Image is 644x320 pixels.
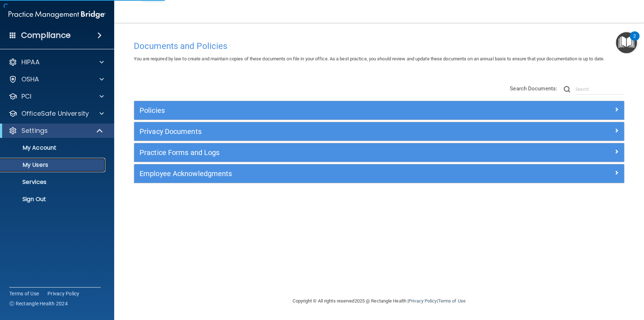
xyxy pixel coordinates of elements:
a: OfficeSafe University [9,109,104,118]
a: Policies [140,105,619,116]
a: Privacy Documents [140,126,619,137]
button: Open Resource Center, 2 new notifications [616,32,637,53]
div: 2 [633,36,636,45]
a: PCI [9,92,104,101]
p: OSHA [21,75,39,84]
p: My Users [5,161,102,169]
p: Services [5,179,102,186]
p: HIPAA [21,58,40,66]
h5: Policies [140,106,496,114]
p: OfficeSafe University [21,109,89,118]
a: Privacy Policy [409,298,437,304]
div: Copyright © All rights reserved 2025 @ Rectangle Health | | [249,290,509,312]
span: Search Documents: [510,85,557,92]
img: PMB logo [9,7,106,22]
span: You are required by law to create and maintain copies of these documents on file in your office. ... [134,56,604,61]
a: Privacy Policy [47,290,80,297]
h4: Compliance [21,30,71,40]
img: ic-search.3b580494.png [564,86,570,92]
h5: Privacy Documents [140,127,496,135]
a: Employee Acknowledgments [140,168,619,179]
span: Ⓒ Rectangle Health 2024 [9,300,68,307]
h5: Employee Acknowledgments [140,170,496,177]
a: Settings [9,126,103,135]
a: Terms of Use [438,298,465,304]
iframe: Drift Widget Chat Controller [521,269,635,298]
p: My Account [5,144,102,151]
input: Search [575,84,624,95]
a: OSHA [9,75,104,84]
h4: Documents and Policies [134,41,624,51]
p: Settings [21,126,48,135]
a: Terms of Use [9,290,39,297]
a: HIPAA [9,58,104,66]
h5: Practice Forms and Logs [140,149,496,156]
p: PCI [21,92,31,101]
p: Sign Out [5,196,102,203]
a: Practice Forms and Logs [140,147,619,158]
